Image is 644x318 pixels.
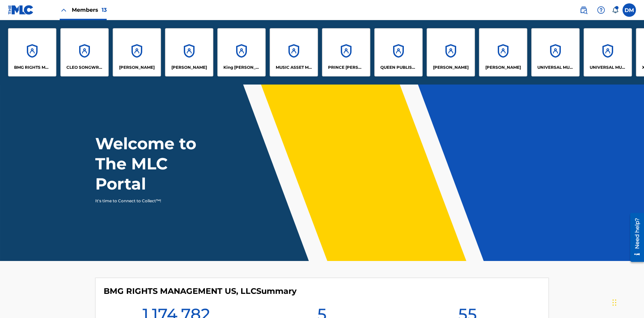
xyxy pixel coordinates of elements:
[597,6,605,14] img: help
[625,210,644,265] iframe: Resource Center
[14,64,51,70] p: BMG RIGHTS MANAGEMENT US, LLC
[8,28,56,76] a: AccountsBMG RIGHTS MANAGEMENT US, LLC
[433,64,469,70] p: RONALD MCTESTERSON
[612,293,616,313] div: Drag
[95,198,212,204] p: It's time to Connect to Collect™!
[531,28,580,76] a: AccountsUNIVERSAL MUSIC PUB GROUP
[427,28,475,76] a: Accounts[PERSON_NAME]
[171,64,207,70] p: EYAMA MCSINGER
[612,7,619,13] div: Notifications
[485,64,521,70] p: RONALD MCTESTERSON
[8,5,34,15] img: MLC Logo
[72,6,107,14] span: Members
[113,28,161,76] a: Accounts[PERSON_NAME]
[95,134,221,194] h1: Welcome to The MLC Portal
[217,28,266,76] a: AccountsKing [PERSON_NAME]
[270,28,318,76] a: AccountsMUSIC ASSET MANAGEMENT (MAM)
[102,7,107,13] span: 13
[328,64,365,70] p: PRINCE MCTESTERSON
[623,3,636,17] div: User Menu
[580,6,588,14] img: search
[322,28,370,76] a: AccountsPRINCE [PERSON_NAME]
[537,64,574,70] p: UNIVERSAL MUSIC PUB GROUP
[119,64,155,70] p: ELVIS COSTELLO
[577,3,590,17] a: Public Search
[276,64,312,70] p: MUSIC ASSET MANAGEMENT (MAM)
[380,64,417,70] p: QUEEN PUBLISHA
[104,286,297,296] h4: BMG RIGHTS MANAGEMENT US, LLC
[60,6,68,14] img: Close
[223,64,260,70] p: King McTesterson
[610,286,644,318] iframe: Chat Widget
[594,3,608,17] div: Help
[590,64,626,70] p: UNIVERSAL MUSIC PUB GROUP
[60,28,109,76] a: AccountsCLEO SONGWRITER
[584,28,632,76] a: AccountsUNIVERSAL MUSIC PUB GROUP
[374,28,423,76] a: AccountsQUEEN PUBLISHA
[479,28,527,76] a: Accounts[PERSON_NAME]
[165,28,213,76] a: Accounts[PERSON_NAME]
[66,64,103,70] p: CLEO SONGWRITER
